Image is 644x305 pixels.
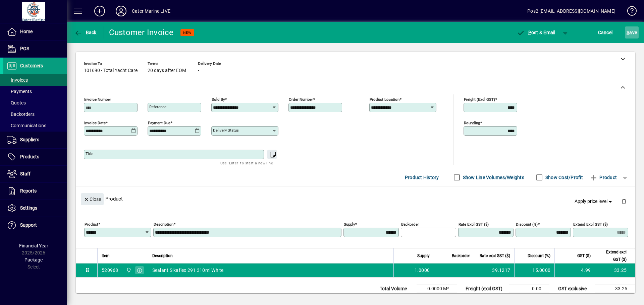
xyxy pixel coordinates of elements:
[517,30,555,35] span: ost & Email
[370,97,399,102] mat-label: Product location
[586,171,620,183] button: Product
[464,97,495,102] mat-label: Freight (excl GST)
[3,132,67,148] a: Suppliers
[7,100,26,105] span: Quotes
[3,23,67,40] a: Home
[20,154,39,159] span: Products
[152,252,173,259] span: Description
[3,41,67,57] a: POS
[544,174,583,181] label: Show Cost/Profit
[554,263,595,277] td: 4.99
[85,222,98,227] mat-label: Product
[462,174,524,181] label: Show Line Volumes/Weights
[627,27,637,38] span: ave
[3,183,67,200] a: Reports
[74,30,97,35] span: Back
[20,63,43,68] span: Customers
[590,172,617,183] span: Product
[462,293,509,301] td: Rounding
[3,217,67,234] a: Support
[616,193,632,209] button: Delete
[152,267,224,274] span: Sealant Sikaflex 291 310ml White
[84,121,106,125] mat-label: Invoice date
[598,27,613,38] span: Cancel
[86,151,93,156] mat-label: Title
[417,285,457,293] td: 0.0000 M³
[527,6,615,16] div: Pos2 [EMAIL_ADDRESS][DOMAIN_NAME]
[81,193,104,205] button: Close
[3,200,67,217] a: Settings
[148,121,170,125] mat-label: Payment due
[20,222,37,228] span: Support
[595,293,635,301] td: 4.99
[528,30,531,35] span: P
[132,6,170,16] div: Cater Marine LIVE
[84,194,101,205] span: Close
[596,26,614,39] button: Cancel
[20,188,37,194] span: Reports
[76,186,635,211] div: Product
[20,46,29,51] span: POS
[72,26,98,39] button: Back
[3,108,67,120] a: Backorders
[616,198,632,204] app-page-header-button: Delete
[405,172,439,183] span: Product History
[595,285,635,293] td: 33.25
[480,252,510,259] span: Rate excl GST ($)
[627,30,629,35] span: S
[625,26,639,39] button: Save
[573,222,608,227] mat-label: Extend excl GST ($)
[509,285,549,293] td: 0.00
[183,30,192,35] span: NEW
[3,74,67,86] a: Invoices
[572,196,616,208] button: Apply price level
[595,263,635,277] td: 33.25
[84,68,138,73] span: 101690 - Total Yacht Care
[109,27,174,38] div: Customer Invoice
[7,123,46,128] span: Communications
[89,5,110,17] button: Add
[213,128,239,133] mat-label: Delivery status
[3,120,67,131] a: Communications
[417,293,457,301] td: 0.0000 Kg
[528,252,550,259] span: Discount (%)
[3,149,67,165] a: Products
[67,26,104,39] app-page-header-button: Back
[7,111,35,117] span: Backorders
[148,68,186,73] span: 20 days after EOM
[220,159,273,167] mat-hint: Use 'Enter' to start a new line
[514,263,554,277] td: 15.0000
[376,293,417,301] td: Total Weight
[102,267,118,274] div: 520968
[20,171,31,176] span: Staff
[555,285,595,293] td: GST exclusive
[7,89,32,94] span: Payments
[79,196,105,202] app-page-header-button: Close
[402,171,442,183] button: Product History
[110,5,132,17] button: Profile
[198,68,199,73] span: -
[516,222,538,227] mat-label: Discount (%)
[7,77,28,83] span: Invoices
[20,137,39,142] span: Suppliers
[513,26,559,39] button: Post & Email
[577,252,591,259] span: GST ($)
[622,1,636,23] a: Knowledge Base
[20,29,33,34] span: Home
[417,252,430,259] span: Supply
[24,257,43,262] span: Package
[19,243,48,248] span: Financial Year
[124,266,132,274] span: Cater Marine
[20,205,37,211] span: Settings
[415,267,430,274] span: 1.0000
[509,293,549,301] td: 0.00
[149,104,166,109] mat-label: Reference
[452,252,470,259] span: Backorder
[3,97,67,108] a: Quotes
[376,285,417,293] td: Total Volume
[464,121,480,125] mat-label: Rounding
[599,248,627,263] span: Extend excl GST ($)
[462,285,509,293] td: Freight (excl GST)
[459,222,489,227] mat-label: Rate excl GST ($)
[102,252,110,259] span: Item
